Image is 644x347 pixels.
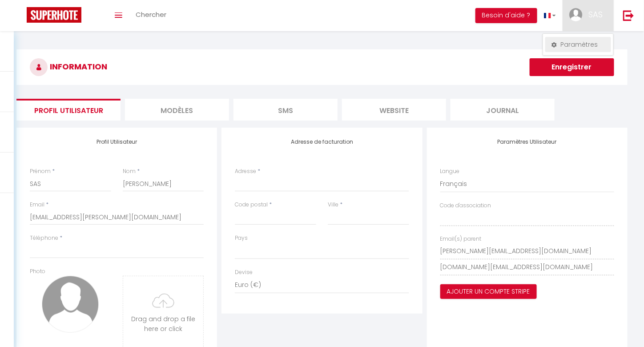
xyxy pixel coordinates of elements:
li: website [342,99,446,121]
h4: Profil Utilisateur [30,139,204,145]
h4: Paramètres Utilisateur [440,139,614,145]
label: Langue [440,167,460,176]
label: Ville [328,201,338,209]
h4: Adresse de facturation [235,139,409,145]
label: Email [30,201,44,209]
button: Ouvrir le widget de chat LiveChat [7,4,34,30]
li: Journal [451,99,555,121]
span: SAS [588,9,603,20]
label: Pays [235,234,248,242]
button: Besoin d'aide ? [475,8,537,23]
label: Email(s) parent [440,235,482,243]
label: Adresse [235,167,256,176]
label: Photo [30,267,45,276]
button: Enregistrer [530,58,614,76]
img: ... [569,8,583,21]
label: Téléphone [30,234,58,242]
label: Code postal [235,201,268,209]
li: SMS [233,99,338,121]
span: Chercher [136,10,166,19]
li: Profil Utilisateur [16,99,121,121]
a: Paramètres [545,37,611,52]
label: Code d'association [440,202,491,210]
img: logout [623,10,634,21]
label: Prénom [30,167,51,176]
img: avatar.png [42,276,99,333]
label: Devise [235,268,253,277]
h3: INFORMATION [16,49,628,85]
button: Ajouter un compte Stripe [440,284,537,299]
img: Super Booking [27,7,81,23]
label: Nom [123,167,136,176]
li: MODÈLES [125,99,229,121]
